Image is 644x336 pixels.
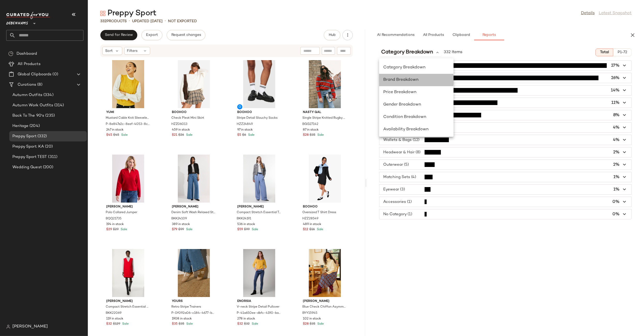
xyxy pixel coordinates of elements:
span: Sale [185,228,193,231]
span: (204) [28,123,40,129]
span: 278 in stock [237,317,255,321]
span: $129 [113,322,120,326]
span: Hub [328,33,336,37]
button: No Category (1)0% [379,209,631,219]
img: bkk24191_pale%20blue_xl [233,155,285,203]
span: [PERSON_NAME] [237,205,281,209]
span: P1-72 [617,50,627,54]
span: Yumi [106,110,150,115]
span: • [165,18,166,24]
img: byy15945_blue_xl [299,249,351,297]
span: $26 [178,133,184,138]
span: Denim Soft Wash Relaxed Straight Leg [PERSON_NAME] [171,210,215,215]
span: Sale [251,228,258,231]
span: Sale [185,133,193,137]
button: Export [141,30,162,40]
img: m5056793713158_yellow_xl [233,249,285,297]
span: All Products [423,33,444,37]
button: Tops (90)27% [379,61,631,70]
span: Category Breakdown [381,49,433,56]
span: Request changes [171,33,201,37]
img: cfy_white_logo.C9jOOHJF.svg [6,12,50,19]
span: Wedding Guest [12,164,42,170]
img: hzz24849_white_xl [233,60,285,108]
span: $28 [303,322,309,326]
span: Filters [127,48,138,54]
span: Autumn Outfits [12,92,42,98]
span: Clipboard [452,33,470,37]
span: Dashboard [17,51,37,57]
span: 332 [100,19,106,23]
span: 87 in stock [303,128,319,132]
span: 536 in stock [237,222,255,227]
span: [PERSON_NAME] [106,205,150,209]
button: Send for Review [100,30,137,40]
span: BKK24191 [237,217,251,221]
span: BKK22069 [106,311,121,316]
span: boohoo [303,205,347,209]
span: HZZ24849 [237,122,253,127]
span: Compact Stretch Essential Tailored High Waist Wide Leg Trouser [237,210,281,215]
span: Sale [251,322,258,326]
span: 332 Items [444,49,463,55]
span: $16 [309,227,315,232]
span: (20) [44,144,53,150]
span: Brand Breakdown [383,78,418,82]
span: 1908 in stock [172,317,192,321]
span: boohoo [237,110,281,115]
span: [PERSON_NAME] [172,205,216,209]
span: $32 [237,322,243,326]
span: 102 in stock [303,317,321,321]
span: Yours [172,299,216,304]
span: P-8e847e2c-8eef-4053-8c34-e4211fb17620 [106,122,150,127]
span: AI Recommendations [377,33,415,37]
span: $99 [244,227,250,232]
img: m5056562351482_mustard_xl [102,60,154,108]
span: • [129,18,130,24]
button: Request changes [167,30,205,40]
span: [PERSON_NAME] [303,299,347,304]
span: Single Stripe Knitted Rugby Top [302,116,346,121]
span: Global Clipboards [18,71,51,77]
span: $59 [237,227,243,232]
img: bkk24109_mid%20blue_xl [168,155,220,203]
img: m5063589386588_brown_xl [168,249,220,297]
span: Autumn Work Outfits [12,102,53,108]
span: 389 in stock [172,222,190,227]
span: $29 [106,227,112,232]
button: Headwear & Hair (8)2% [379,147,631,157]
button: One-Piece (28)8% [379,110,631,120]
button: Sweats (36)11% [379,98,631,108]
span: Availability Breakdown [383,127,428,132]
span: Compact Stretch Essential Pocket Detail Tailored Mini Dress [106,305,150,309]
span: (311) [47,154,57,160]
span: 247 in stock [106,128,124,132]
span: 489 in stock [303,222,321,227]
img: bqq21735_red_xl [102,155,154,203]
span: Heritage [12,123,28,129]
button: Shoes (46)14% [379,85,631,95]
span: Sale [316,133,324,137]
span: BQQ21735 [106,217,121,221]
span: $32 [244,322,250,326]
span: Category Breakdown [383,65,425,70]
span: $45 [106,133,112,138]
div: Preppy Sport [100,8,156,19]
span: $5 [237,133,241,138]
span: V-neck Stripe Detail Pullover [237,305,279,309]
span: 194 in stock [106,222,124,227]
span: Price Breakdown [383,90,416,94]
span: Preppy Sport: KA [12,144,44,150]
span: Oversized T Shirt Dress [302,210,336,215]
a: Details [581,10,595,17]
span: $32 [106,322,112,326]
span: Reports [482,33,496,37]
button: Hub [324,30,340,40]
span: $21 [172,133,177,138]
img: svg%3e [100,11,105,16]
span: Send for Review [105,33,133,37]
div: Products [100,19,127,24]
span: Stripe Detail Slouchy Socks [237,116,278,121]
span: Retro Stripe Trainers [171,305,201,309]
span: Curations [18,82,36,88]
